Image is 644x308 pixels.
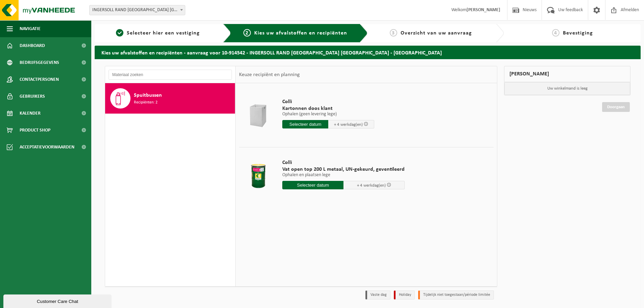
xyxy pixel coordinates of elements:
span: + 4 werkdag(en) [357,183,386,188]
iframe: chat widget [3,293,113,308]
p: Uw winkelmand is leeg [504,82,630,95]
span: Spuitbussen [134,91,162,99]
span: Colli [282,98,374,105]
span: Recipiënten: 2 [134,99,158,106]
span: 4 [552,29,559,37]
span: 2 [243,29,251,37]
span: Contactpersonen [20,71,59,88]
span: Bevestiging [563,30,593,36]
strong: [PERSON_NAME] [467,7,500,13]
div: Keuze recipiënt en planning [236,66,303,83]
span: Selecteer hier een vestiging [127,30,200,36]
span: Acceptatievoorwaarden [20,139,74,156]
input: Materiaal zoeken [109,70,232,80]
span: INGERSOLL RAND BELGIUM NV - 10-914542 [89,5,185,15]
h2: Kies uw afvalstoffen en recipiënten - aanvraag voor 10-914542 - INGERSOLL RAND [GEOGRAPHIC_DATA] ... [95,46,641,59]
span: 1 [116,29,123,37]
span: Vat open top 200 L metaal, UN-gekeurd, geventileerd [282,166,405,173]
span: Bedrijfsgegevens [20,54,59,71]
a: Doorgaan [602,102,630,112]
p: Ophalen en plaatsen lege [282,173,405,177]
li: Holiday [394,290,415,300]
span: Overzicht van uw aanvraag [401,30,472,36]
div: [PERSON_NAME] [504,66,630,82]
span: Kies uw afvalstoffen en recipiënten [254,30,347,36]
span: INGERSOLL RAND BELGIUM NV - 10-914542 [90,5,185,15]
span: Kalender [20,105,41,122]
span: 3 [390,29,397,37]
span: Gebruikers [20,88,45,105]
span: + 4 werkdag(en) [334,122,363,127]
span: Kartonnen doos klant [282,105,374,112]
span: Dashboard [20,37,45,54]
button: Spuitbussen Recipiënten: 2 [105,83,235,114]
a: 1Selecteer hier een vestiging [98,29,218,37]
p: Ophalen (geen levering lege) [282,112,374,117]
input: Selecteer datum [282,120,328,128]
span: Product Shop [20,122,50,139]
input: Selecteer datum [282,181,343,189]
li: Vaste dag [365,290,390,300]
span: Navigatie [20,20,41,37]
li: Tijdelijk niet toegestaan/période limitée [418,290,494,300]
span: Colli [282,159,405,166]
